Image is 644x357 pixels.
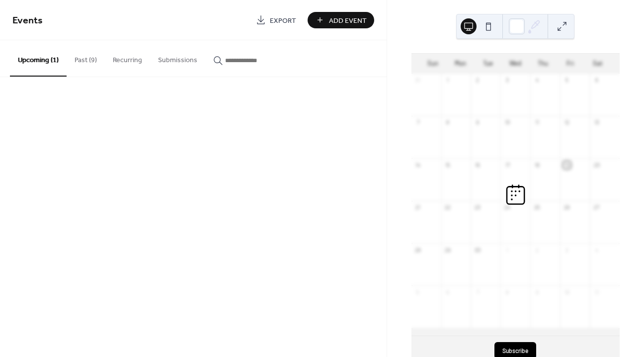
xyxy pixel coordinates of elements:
[444,77,452,84] div: 1
[10,40,67,77] button: Upcoming (1)
[503,161,511,169] div: 17
[503,119,511,126] div: 10
[474,161,481,169] div: 16
[563,204,570,211] div: 26
[503,246,511,254] div: 1
[444,288,452,296] div: 6
[474,119,481,126] div: 9
[533,119,541,126] div: 11
[474,54,501,74] div: Tue
[563,77,570,84] div: 5
[474,288,481,296] div: 7
[414,204,422,211] div: 21
[414,246,422,254] div: 28
[563,161,570,169] div: 19
[503,204,511,211] div: 24
[105,40,150,76] button: Recurring
[444,161,452,169] div: 15
[563,288,570,296] div: 10
[529,54,557,74] div: Thu
[447,54,474,74] div: Mon
[563,246,570,254] div: 3
[533,246,541,254] div: 2
[503,77,511,84] div: 3
[474,246,481,254] div: 30
[414,77,422,84] div: 31
[414,161,422,169] div: 14
[533,204,541,211] div: 25
[474,77,481,84] div: 2
[270,15,296,26] span: Export
[557,54,584,74] div: Fri
[329,15,367,26] span: Add Event
[308,12,374,28] button: Add Event
[414,288,422,296] div: 5
[533,161,541,169] div: 18
[248,12,304,28] a: Export
[533,288,541,296] div: 9
[503,288,511,296] div: 8
[444,246,452,254] div: 29
[419,54,447,74] div: Sun
[12,11,43,30] span: Events
[593,246,600,254] div: 4
[414,119,422,126] div: 7
[593,161,600,169] div: 20
[444,119,452,126] div: 8
[593,77,600,84] div: 6
[150,40,205,76] button: Submissions
[67,40,105,76] button: Past (9)
[533,77,541,84] div: 4
[563,119,570,126] div: 12
[593,288,600,296] div: 11
[584,54,612,74] div: Sat
[593,204,600,211] div: 27
[502,54,529,74] div: Wed
[474,204,481,211] div: 23
[593,119,600,126] div: 13
[444,204,452,211] div: 22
